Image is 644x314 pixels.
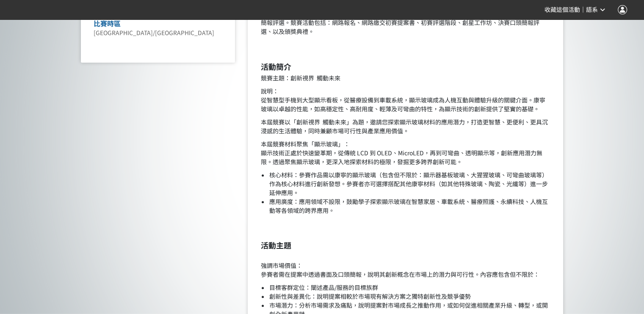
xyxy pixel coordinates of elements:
[94,28,214,37] span: [GEOGRAPHIC_DATA]/[GEOGRAPHIC_DATA]
[269,171,550,197] li: 核心材料：參賽作品需以康寧的顯示玻璃（包含但不限於：顯示器基板玻璃、大猩猩玻璃、可彎曲玻璃等）作為核心材料進行創新發想。參賽者亦可選擇搭配其他康寧材料（如其他特殊玻璃、陶瓷、光纖等）進一步延伸應用。
[580,6,586,14] span: ｜
[260,118,550,135] p: 本屆競賽以「創新視界 觸動未來」為題，邀請您探索顯示玻璃材料的應用潛力，打造更智慧、更便利、更具沉浸感的生活體驗，同時兼顧市場可行性與產業應用價值。
[260,140,550,166] p: 本屆競賽材料聚焦「顯示玻璃」： 顯示技術正處於快速變革期，從傳統 LCD 到 OLED、MicroLED，再到可彎曲、透明顯示等，創新應用潛力無限。透過聚焦顯示玻璃，更深入地探索材料的極限，發掘...
[260,74,550,83] p: 競賽主題：創新視界 觸動未來
[260,9,550,36] p: 此競賽不需產出實際成品，亦不需購買任何材料，僅需隨賽程遞進，繳交初賽書面文件、進入決賽者參與口頭簡報評選。競賽活動包括：網路報名、網路繳交初賽提案書、初賽評選階段、創星工作坊、決賽口頭簡報評選、...
[269,197,550,215] li: 應用廣度：應用領域不設限，鼓勵學子探索顯示玻璃在智慧家居、車載系統、醫療照護、永續科技、人機互動等各領域的跨界應用。
[544,6,580,13] span: 收藏這個活動
[586,6,598,13] span: 語系
[269,292,550,301] li: 創新性與差異化：說明提案相較於市場現有解決方案之獨特創新性及競爭優勢
[260,240,291,251] strong: 活動主題
[260,87,550,113] p: 說明： 從智慧型手機到大型顯示看板，從醫療設備到車載系統，顯示玻璃成為人機互動與體驗升級的關鍵介面。康寧玻璃以卓越的性能，如高穩定性、高耐用度、輕薄及可彎曲的特性，為顯示技術的創新提供了堅實的基礎。
[260,252,550,279] p: 強調市場價值： 參賽者需在提案中透過書面及口頭簡報，說明其創新概念在市場上的潛力與可行性。內容應包含但不限於：
[260,61,291,72] strong: 活動簡介
[94,18,121,28] span: 比賽時區
[269,283,550,292] li: 目標客群定位：闡述產品/服務的目標族群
